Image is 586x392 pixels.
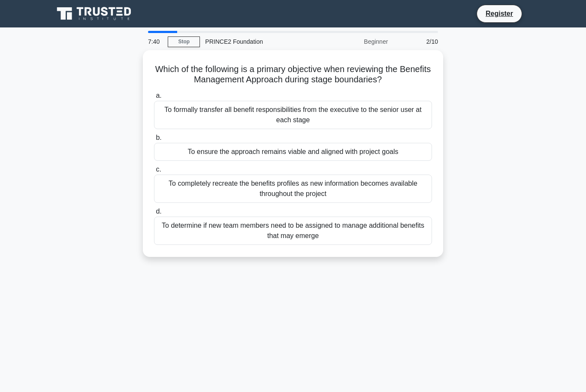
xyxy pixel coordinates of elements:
span: a. [156,92,161,99]
h5: Which of the following is a primary objective when reviewing the Benefits Management Approach dur... [153,64,433,85]
div: To completely recreate the benefits profiles as new information becomes available throughout the ... [154,175,432,203]
span: d. [156,208,161,215]
div: Beginner [318,33,393,50]
a: Register [480,8,518,19]
a: Stop [168,36,200,47]
div: To determine if new team members need to be assigned to manage additional benefits that may emerge [154,217,432,245]
div: To formally transfer all benefit responsibilities from the executive to the senior user at each s... [154,101,432,129]
div: 7:40 [143,33,168,50]
div: To ensure the approach remains viable and aligned with project goals [154,143,432,161]
div: PRINCE2 Foundation [200,33,318,50]
span: b. [156,134,161,141]
div: 2/10 [393,33,443,50]
span: c. [156,166,161,173]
